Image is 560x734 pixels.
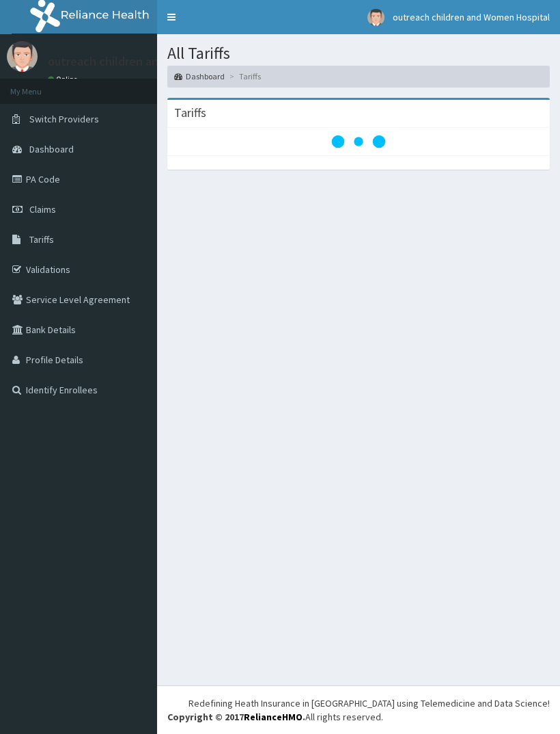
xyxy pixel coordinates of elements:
span: Tariffs [29,233,54,246]
span: Claims [29,203,56,215]
img: User Image [7,41,38,72]
a: Online [48,75,81,84]
svg: audio-loading [331,114,386,169]
a: RelianceHMO [244,711,303,723]
div: Redefining Heath Insurance in [GEOGRAPHIC_DATA] using Telemedicine and Data Science! [188,696,550,710]
img: User Image [367,9,384,26]
strong: Copyright © 2017 . [167,711,305,723]
li: Tariffs [226,70,261,82]
h3: Tariffs [174,107,206,119]
footer: All rights reserved. [157,685,560,734]
span: Switch Providers [29,113,99,125]
p: outreach children and Women Hospital [48,55,255,68]
a: Dashboard [174,70,225,82]
span: outreach children and Women Hospital [393,11,550,23]
h1: All Tariffs [167,44,550,62]
span: Dashboard [29,143,74,155]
